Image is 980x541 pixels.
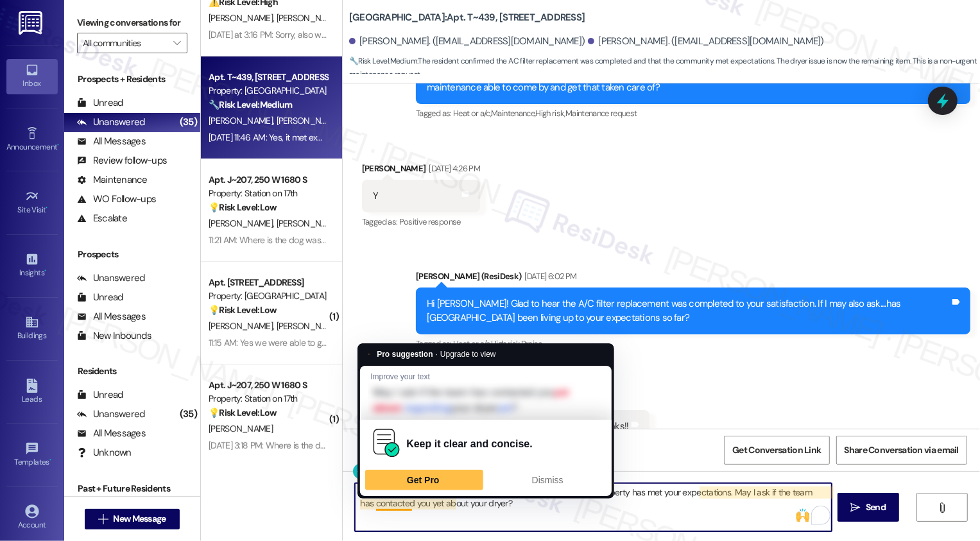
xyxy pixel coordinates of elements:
[64,248,200,261] div: Prospects
[209,218,277,229] span: [PERSON_NAME]
[77,13,187,33] label: Viewing conversations for
[77,135,146,148] div: All Messages
[416,104,970,123] div: Tagged as:
[77,96,123,110] div: Unread
[453,108,491,119] span: Heat or a/c ,
[866,501,886,514] span: Send
[77,310,146,323] div: All Messages
[276,12,340,24] span: [PERSON_NAME]
[209,202,277,213] strong: 💡 Risk Level: Low
[64,365,200,378] div: Residents
[938,502,947,513] i: 
[209,304,277,316] strong: 💡 Risk Level: Low
[176,404,200,424] div: (35)
[77,427,146,440] div: All Messages
[209,289,327,303] div: Property: [GEOGRAPHIC_DATA]
[349,56,417,66] strong: 🔧 Risk Level: Medium
[209,392,327,406] div: Property: Station on 17th
[851,502,861,513] i: 
[77,212,127,225] div: Escalate
[209,71,327,84] div: Apt. T~439, [STREET_ADDRESS]
[491,108,535,119] span: Maintenance ,
[209,407,277,418] strong: 💡 Risk Level: Low
[77,154,167,167] div: Review follow-ups
[98,514,108,524] i: 
[209,440,394,451] div: [DATE] 3:18 PM: Where is the dog washing station?
[44,266,46,275] span: •
[6,311,58,346] a: Buildings
[536,108,566,119] span: High risk ,
[276,115,340,126] span: [PERSON_NAME]
[349,35,585,48] div: [PERSON_NAME]. ([EMAIL_ADDRESS][DOMAIN_NAME])
[209,12,277,24] span: [PERSON_NAME]
[57,141,59,150] span: •
[77,329,151,343] div: New Inbounds
[209,337,538,348] div: 11:15 AM: Yes we were able to get with someone later that same day. Thanks for checking!
[6,438,58,472] a: Templates •
[362,212,480,231] div: Tagged as:
[6,59,58,94] a: Inbox
[6,248,58,283] a: Insights •
[399,216,461,227] span: Positive response
[732,443,821,457] span: Get Conversation Link
[19,11,45,35] img: ResiDesk Logo
[724,436,829,465] button: Get Conversation Link
[77,388,123,402] div: Unread
[46,203,48,212] span: •
[6,501,58,535] a: Account
[416,334,970,353] div: Tagged as:
[49,456,51,465] span: •
[209,379,327,392] div: Apt. J~207, 250 W 1680 S
[209,276,327,289] div: Apt. [STREET_ADDRESS]
[427,297,950,325] div: Hi [PERSON_NAME]! Glad to hear the A/C filter replacement was completed to your satisfaction. If ...
[6,375,58,409] a: Leads
[77,116,145,129] div: Unanswered
[77,291,123,304] div: Unread
[836,436,967,465] button: Share Conversation via email
[209,132,502,143] div: [DATE] 11:46 AM: Yes, it met expectations. All that's left is to fix the dryer. Thanks!!
[209,173,327,187] div: Apt. J~207, 250 W 1680 S
[209,423,273,434] span: [PERSON_NAME]
[209,115,277,126] span: [PERSON_NAME]
[453,338,491,349] span: Heat or a/c ,
[64,482,200,495] div: Past + Future Residents
[85,509,180,529] button: New Message
[209,187,327,200] div: Property: Station on 17th
[416,270,970,288] div: [PERSON_NAME] (ResiDesk)
[522,270,577,283] div: [DATE] 6:02 PM
[565,108,637,119] span: Maintenance request
[362,162,480,180] div: [PERSON_NAME]
[77,271,145,285] div: Unanswered
[77,193,156,206] div: WO Follow-ups
[521,338,542,349] span: Praise
[491,338,521,349] span: High risk ,
[209,99,292,110] strong: 🔧 Risk Level: Medium
[209,320,277,332] span: [PERSON_NAME]
[77,446,132,459] div: Unknown
[373,189,378,203] div: Y
[355,483,832,531] textarea: To enrich screen reader interactions, please activate Accessibility in Grammarly extension settings
[349,11,585,24] b: [GEOGRAPHIC_DATA]: Apt. T~439, [STREET_ADDRESS]
[845,443,959,457] span: Share Conversation via email
[209,84,327,98] div: Property: [GEOGRAPHIC_DATA]
[113,512,166,526] span: New Message
[838,493,900,522] button: Send
[173,38,180,48] i: 
[588,35,824,48] div: [PERSON_NAME]. ([EMAIL_ADDRESS][DOMAIN_NAME])
[64,73,200,86] div: Prospects + Residents
[77,173,148,187] div: Maintenance
[276,218,340,229] span: [PERSON_NAME]
[77,408,145,421] div: Unanswered
[6,185,58,220] a: Site Visit •
[176,112,200,132] div: (35)
[426,162,480,175] div: [DATE] 4:26 PM
[209,234,368,246] div: 11:21 AM: Where is the dog washing station?
[349,55,980,82] span: : The resident confirmed the AC filter replacement was completed and that the community met expec...
[83,33,167,53] input: All communities
[209,29,435,40] div: [DATE] at 3:16 PM: Sorry, also what is the current Market Rent?
[276,320,340,332] span: [PERSON_NAME]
